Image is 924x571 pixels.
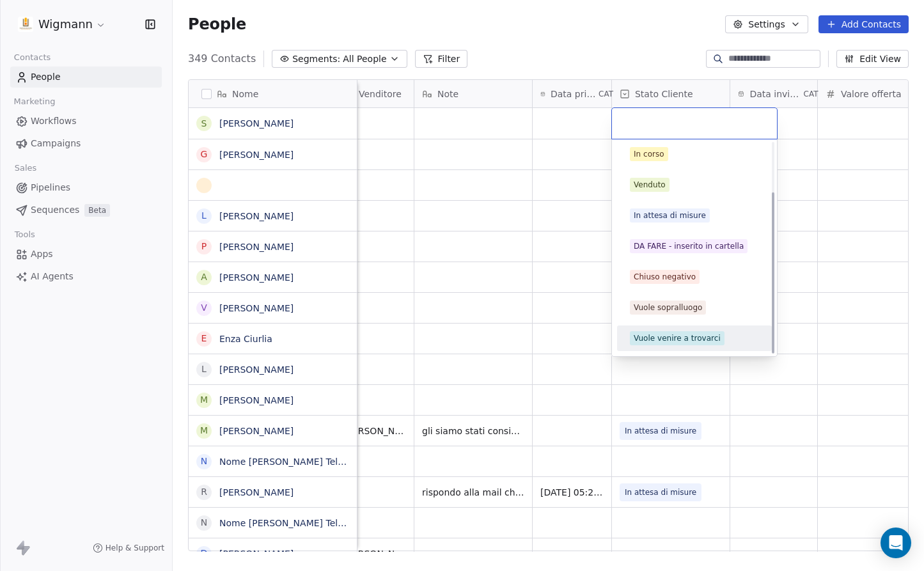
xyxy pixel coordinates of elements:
div: Chiuso negativo [634,271,696,283]
div: In attesa di misure [634,210,706,221]
div: Vuole venire a trovarci [634,332,721,344]
div: DA FARE - inserito in cartella [634,240,744,252]
div: Vuole sopralluogo [634,302,702,313]
div: Suggestions [617,80,772,351]
div: In corso [634,148,664,160]
div: Venduto [634,179,666,191]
